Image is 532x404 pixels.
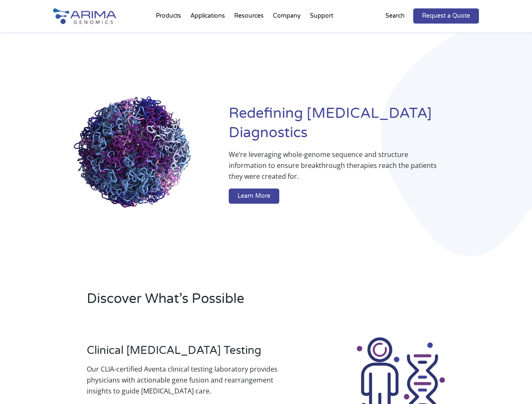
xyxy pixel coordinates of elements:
[53,8,116,24] img: Arima-Genomics-logo
[229,189,279,204] a: Learn More
[87,290,366,315] h2: Discover What’s Possible
[229,149,445,189] p: We’re leveraging whole-genome sequence and structure information to ensure breakthrough therapies...
[229,104,479,149] h1: Redefining [MEDICAL_DATA] Diagnostics
[413,8,479,24] a: Request a Quote
[87,344,299,364] h3: Clinical [MEDICAL_DATA] Testing
[385,11,405,21] p: Search
[87,364,299,396] p: Our CLIA-certified Aventa clinical testing laboratory provides physicians with actionable gene fu...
